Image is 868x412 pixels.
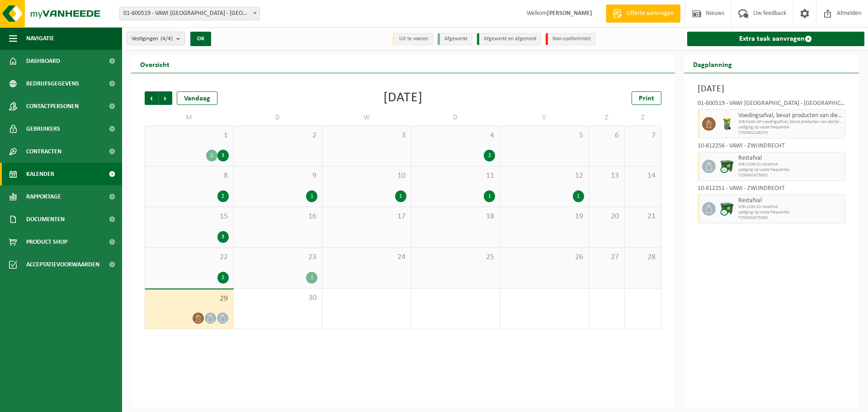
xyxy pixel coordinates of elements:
div: 01-600519 - VAWI [GEOGRAPHIC_DATA] - [GEOGRAPHIC_DATA] [698,100,846,109]
h2: Overzicht [131,55,179,73]
span: 21 [629,212,656,222]
span: 16 [238,212,318,222]
span: 25 [416,252,495,262]
li: Afgewerkt [438,33,472,45]
div: 2 [217,190,229,202]
div: [DATE] [383,91,423,105]
span: T250002075852 [738,173,843,178]
span: 11 [416,171,495,181]
li: Uit te voeren [392,33,433,45]
div: 2 [484,150,495,161]
span: Product Shop [26,231,67,253]
img: WB-1100-CU [720,160,734,173]
span: 26 [505,252,584,262]
span: WB-1100-CU restafval [738,162,843,167]
span: Documenten [26,208,65,231]
div: 10-812251 - VAWI - ZWIJNDRECHT [698,185,846,194]
li: Non-conformiteit [546,33,596,45]
img: WB-1100-CU [720,202,734,216]
span: 01-600519 - VAWI NV - ANTWERPEN [119,7,260,20]
span: T250002246270 [738,130,843,136]
td: D [234,109,323,126]
span: 6 [594,131,620,141]
span: 2 [238,131,318,141]
span: WB-1100-CU restafval [738,204,843,210]
strong: [PERSON_NAME] [547,10,592,17]
div: 1 [484,190,495,202]
span: Kalender [26,163,54,185]
button: OK [190,32,211,46]
span: 24 [327,252,406,262]
td: M [145,109,234,126]
span: 19 [505,212,584,222]
span: 4 [416,131,495,141]
span: 17 [327,212,406,222]
span: Acceptatievoorwaarden [26,253,99,276]
span: Print [639,95,654,102]
div: 2 [217,272,229,284]
span: 18 [416,212,495,222]
span: Vestigingen [132,32,173,46]
div: 1 [573,190,584,202]
span: 22 [150,252,229,262]
span: Restafval [738,155,843,162]
div: 1 [306,272,317,284]
span: Volgende [159,91,172,105]
span: 29 [150,294,229,304]
span: 7 [629,131,656,141]
span: 3 [327,131,406,141]
span: WB-0140-HP voedingsafval, bevat producten van dierlijke oors [738,119,843,125]
span: 8 [150,171,229,181]
span: 23 [238,252,318,262]
span: Restafval [738,197,843,204]
span: 20 [594,212,620,222]
span: 10 [327,171,406,181]
span: Lediging op vaste frequentie [738,125,843,130]
div: 1 [306,190,317,202]
div: 3 [217,150,229,161]
span: Voedingsafval, bevat producten van dierlijke oorsprong, onverpakt, categorie 3 [738,112,843,119]
td: D [411,109,500,126]
h2: Dagplanning [684,55,741,73]
img: WB-0140-HPE-GN-50 [720,117,734,131]
div: 1 [395,190,406,202]
span: 15 [150,212,229,222]
span: 12 [505,171,584,181]
span: Gebruikers [26,118,60,140]
span: 5 [505,131,584,141]
span: Bedrijfsgegevens [26,72,79,95]
a: Extra taak aanvragen [687,32,865,46]
button: Vestigingen(4/4) [127,32,185,45]
span: Lediging op vaste frequentie [738,167,843,173]
a: Offerte aanvragen [606,5,680,23]
td: Z [625,109,661,126]
span: 27 [594,252,620,262]
li: Afgewerkt en afgemeld [477,33,541,45]
a: Print [632,91,661,105]
span: 28 [629,252,656,262]
div: Vandaag [177,91,217,105]
span: Lediging op vaste frequentie [738,210,843,215]
span: 13 [594,171,620,181]
span: 30 [238,293,318,303]
span: Contactpersonen [26,95,79,118]
span: Rapportage [26,185,61,208]
span: Vorige [145,91,158,105]
td: Z [589,109,625,126]
span: 1 [150,131,229,141]
div: 10-812256 - VAWI - ZWIJNDRECHT [698,143,846,152]
div: 3 [217,231,229,243]
span: Dashboard [26,50,60,72]
span: 01-600519 - VAWI NV - ANTWERPEN [120,7,259,20]
span: 9 [238,171,318,181]
span: Navigatie [26,27,54,50]
span: Contracten [26,140,61,163]
td: W [322,109,411,126]
span: 14 [629,171,656,181]
td: V [500,109,589,126]
count: (4/4) [160,36,173,42]
span: T250002075850 [738,215,843,221]
span: Offerte aanvragen [624,9,676,18]
div: 1 [206,150,217,161]
h3: [DATE] [698,82,846,96]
